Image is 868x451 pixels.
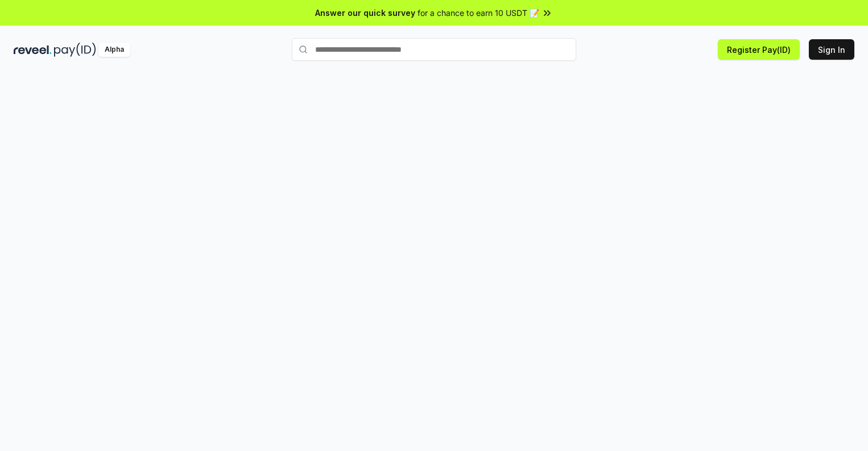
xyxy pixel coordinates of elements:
[718,39,800,60] button: Register Pay(ID)
[54,43,96,57] img: pay_id
[14,43,52,57] img: reveel_dark
[98,43,130,57] div: Alpha
[809,39,854,60] button: Sign In
[418,7,539,19] span: for a chance to earn 10 USDT 📝
[315,7,415,19] span: Answer our quick survey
